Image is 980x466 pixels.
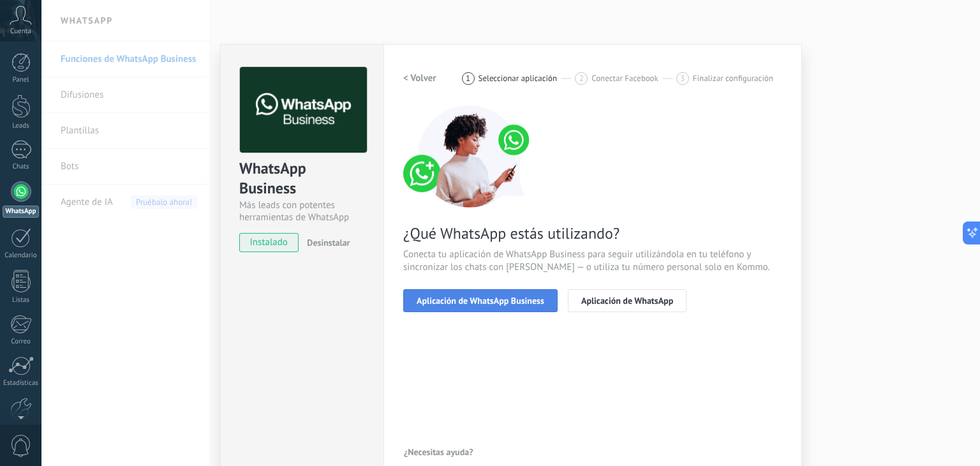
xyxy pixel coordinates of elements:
[3,122,40,130] div: Leads
[680,73,685,84] span: 3
[10,27,31,36] span: Cuenta
[240,67,367,153] img: logo_main.png
[307,237,350,248] span: Desinstalar
[403,72,436,84] h2: < Volver
[693,73,773,83] span: Finalizar configuración
[3,296,40,304] div: Listas
[403,289,558,312] button: Aplicación de WhatsApp Business
[3,163,40,171] div: Chats
[3,252,40,260] div: Calendario
[466,73,470,84] span: 1
[591,73,658,83] span: Conectar Facebook
[3,338,40,346] div: Correo
[3,206,39,218] div: WhatsApp
[3,379,40,387] div: Estadísticas
[240,233,298,252] span: instalado
[417,296,544,305] span: Aplicación de WhatsApp Business
[403,105,537,207] img: connect number
[403,223,782,243] span: ¿Qué WhatsApp estás utilizando?
[3,76,40,84] div: Panel
[568,289,687,312] button: Aplicación de WhatsApp
[579,73,584,84] span: 2
[302,233,350,252] button: Desinstalar
[239,199,365,223] div: Más leads con potentes herramientas de WhatsApp
[403,248,782,274] span: Conecta tu aplicación de WhatsApp Business para seguir utilizándola en tu teléfono y sincronizar ...
[239,158,365,199] div: WhatsApp Business
[581,296,673,305] span: Aplicación de WhatsApp
[479,73,558,83] span: Seleccionar aplicación
[403,67,436,90] button: < Volver
[403,442,474,462] button: ¿Necesitas ayuda?
[404,447,473,456] span: ¿Necesitas ayuda?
